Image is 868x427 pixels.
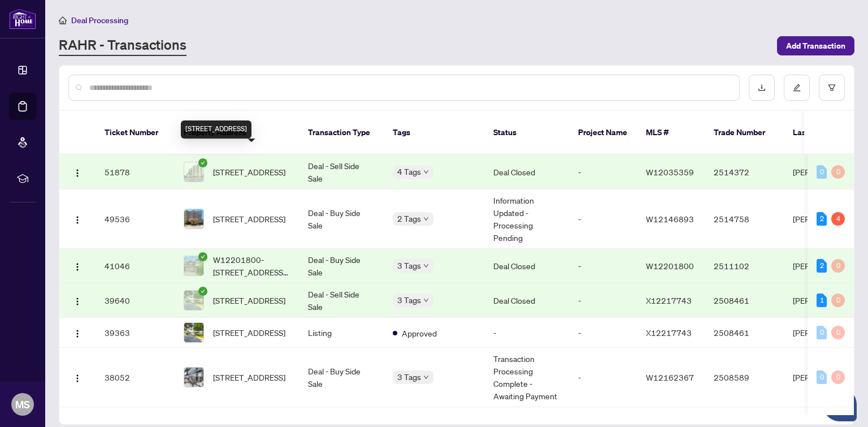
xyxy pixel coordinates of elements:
span: [STREET_ADDRESS] [213,294,285,307]
span: filter [828,84,836,92]
span: [STREET_ADDRESS] [213,213,285,225]
img: thumbnail-img [184,291,203,310]
span: down [423,374,429,380]
span: W12035359 [646,167,694,177]
th: Tags [384,111,484,155]
td: - [569,189,637,249]
td: 2514372 [705,155,784,189]
button: download [749,75,775,101]
td: - [569,283,637,318]
span: down [423,263,429,269]
td: - [569,249,637,283]
button: Logo [68,368,86,386]
td: 2514758 [705,189,784,249]
th: MLS # [637,111,705,155]
th: Ticket Number [96,111,175,155]
td: 39363 [96,318,175,348]
span: [STREET_ADDRESS] [213,371,285,383]
span: check-circle [198,252,207,261]
td: 49536 [96,189,175,249]
div: 0 [817,326,827,339]
img: logo [9,8,36,29]
th: Trade Number [705,111,784,155]
td: 2508461 [705,318,784,348]
button: Logo [68,210,86,228]
span: edit [793,84,801,92]
div: 0 [831,294,845,307]
td: - [569,155,637,189]
td: 2508589 [705,348,784,407]
span: 3 Tags [397,370,421,383]
td: Deal Closed [484,155,569,189]
img: thumbnail-img [184,209,203,228]
td: - [569,318,637,348]
button: Logo [68,163,86,181]
a: RAHR - Transactions [59,36,186,56]
button: edit [784,75,810,101]
span: check-circle [198,158,207,167]
th: Property Address [175,111,299,155]
td: Deal Closed [484,283,569,318]
img: thumbnail-img [184,368,203,387]
span: 3 Tags [397,259,421,272]
td: - [569,348,637,407]
div: 0 [831,326,845,339]
div: 0 [831,165,845,179]
span: download [758,84,766,92]
td: Listing [299,318,384,348]
button: Logo [68,291,86,309]
th: Status [484,111,569,155]
div: [STREET_ADDRESS] [181,120,251,139]
td: 38052 [96,348,175,407]
img: thumbnail-img [184,323,203,342]
div: 4 [831,212,845,226]
img: Logo [73,297,82,306]
img: Logo [73,215,82,225]
th: Transaction Type [299,111,384,155]
button: Logo [68,324,86,342]
span: home [59,16,67,24]
div: 0 [817,370,827,384]
span: [STREET_ADDRESS] [213,166,285,178]
td: Information Updated - Processing Pending [484,189,569,249]
div: 1 [817,294,827,307]
td: 2508461 [705,283,784,318]
td: 51878 [96,155,175,189]
span: Approved [402,327,437,339]
img: thumbnail-img [184,256,203,275]
td: Deal - Buy Side Sale [299,189,384,249]
button: Add Transaction [777,36,854,55]
td: 39640 [96,283,175,318]
th: Project Name [569,111,637,155]
td: Deal - Sell Side Sale [299,155,384,189]
div: 2 [817,259,827,273]
button: Logo [68,257,86,275]
td: 2511102 [705,249,784,283]
td: Deal - Sell Side Sale [299,283,384,318]
span: X12217743 [646,327,692,338]
span: 3 Tags [397,294,421,307]
span: Deal Processing [71,15,128,25]
span: W12146893 [646,214,694,224]
td: 41046 [96,249,175,283]
span: Add Transaction [786,37,845,55]
span: W12162367 [646,372,694,382]
td: Transaction Processing Complete - Awaiting Payment [484,348,569,407]
span: W12201800 [646,261,694,271]
span: W12201800-[STREET_ADDRESS][PERSON_NAME][PERSON_NAME] [213,253,290,278]
span: down [423,216,429,222]
button: filter [819,75,845,101]
img: Logo [73,169,82,178]
div: 0 [817,165,827,179]
span: check-circle [198,287,207,296]
span: 4 Tags [397,165,421,178]
div: 0 [831,259,845,273]
span: X12217743 [646,295,692,305]
div: 2 [817,212,827,226]
td: - [484,318,569,348]
td: Deal - Buy Side Sale [299,249,384,283]
span: down [423,297,429,303]
span: down [423,169,429,175]
img: Logo [73,329,82,338]
img: Logo [73,374,82,383]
